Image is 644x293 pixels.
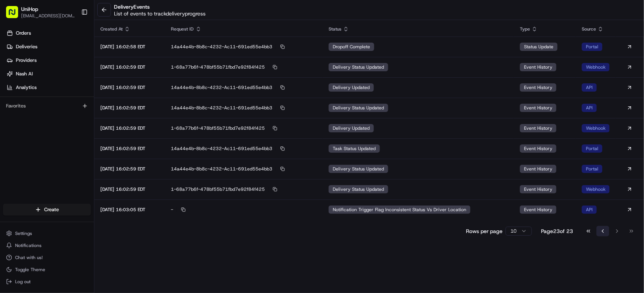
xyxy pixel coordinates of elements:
p: Rows per page [466,227,503,235]
button: Log out [3,276,91,287]
div: Status [329,26,508,32]
button: Create [3,204,91,216]
div: Portal [582,165,603,173]
div: 14a44e4b-8b8c-4232-ac11-691ed55e4bb3 [171,43,317,50]
span: API Documentation [71,109,121,117]
span: event history [524,84,552,91]
span: event history [524,105,552,111]
div: 1-68a77b6f-478bf55b71fbd7e92f84f425 [171,125,317,132]
button: Notifications [3,240,91,251]
span: delivery updated [333,84,370,91]
a: Nash AI [3,68,94,80]
div: API [582,83,597,92]
span: delivery status updated [333,166,384,172]
div: Portal [582,144,603,153]
button: UniHop[EMAIL_ADDRESS][DOMAIN_NAME] [3,3,78,21]
div: API [582,104,597,112]
div: 💻 [64,110,70,116]
span: Analytics [16,84,37,91]
div: 14a44e4b-8b8c-4232-ac11-691ed55e4bb3 [171,84,317,91]
span: delivery status updated [333,186,384,192]
a: Orders [3,27,94,39]
span: Knowledge Base [15,109,58,117]
a: Powered byPylon [53,127,91,133]
span: delivery status updated [333,105,384,111]
span: event history [524,64,552,70]
div: webhook [582,63,610,71]
p: Welcome 👋 [8,30,137,42]
span: Log out [15,279,31,285]
div: [DATE] 16:02:59 EDT [100,125,159,131]
span: Toggle Theme [15,267,45,273]
div: [DATE] 16:02:59 EDT [100,84,159,91]
span: event history [524,166,552,172]
div: Source [582,26,610,32]
span: dropoff complete [333,44,370,50]
span: Nash AI [16,71,33,77]
div: 1-68a77b6f-478bf55b71fbd7e92f84f425 [171,64,317,71]
input: Clear [20,49,124,57]
img: Nash [8,8,23,23]
a: 💻API Documentation [61,106,124,120]
div: [DATE] 16:02:59 EDT [100,146,159,152]
div: 14a44e4b-8b8c-4232-ac11-691ed55e4bb3 [171,104,317,111]
span: Create [44,206,59,213]
span: event history [524,207,552,213]
span: delivery updated [333,125,370,131]
div: Portal [582,43,603,51]
a: Providers [3,54,94,66]
button: UniHop [21,5,38,13]
span: Chat with us! [15,255,43,261]
div: 1-68a77b6f-478bf55b71fbd7e92f84f425 [171,186,317,193]
a: 📗Knowledge Base [5,106,61,120]
div: 📗 [8,110,14,116]
div: [DATE] 16:02:59 EDT [100,186,159,192]
span: Deliveries [16,43,37,50]
span: Orders [16,30,31,37]
div: [DATE] 16:02:58 EDT [100,44,159,50]
div: We're available if you need us! [26,80,95,86]
button: [EMAIL_ADDRESS][DOMAIN_NAME] [21,13,75,19]
span: Pylon [75,128,91,133]
span: notification trigger flag inconsistent status vs driver location [333,207,466,213]
div: API [582,206,597,214]
span: Notifications [15,242,41,249]
div: [DATE] 16:03:05 EDT [100,207,159,213]
img: 1736555255976-a54dd68f-1ca7-489b-9aae-adbdc363a1c4 [8,72,21,86]
div: Start new chat [26,72,124,80]
div: Request ID [171,26,317,32]
div: Page 23 of 23 [541,227,573,235]
span: event history [524,125,552,131]
button: Chat with us! [3,252,91,263]
div: Type [520,26,570,32]
div: - [171,206,317,213]
p: List of events to track delivery progress [114,10,206,17]
span: Settings [15,230,32,236]
span: event history [524,146,552,152]
div: [DATE] 16:02:59 EDT [100,105,159,111]
div: 14a44e4b-8b8c-4232-ac11-691ed55e4bb3 [171,166,317,172]
div: Favorites [3,100,91,112]
div: webhook [582,185,610,193]
div: [DATE] 16:02:59 EDT [100,64,159,70]
a: Deliveries [3,41,94,53]
div: Created At [100,26,159,32]
span: event history [524,186,552,192]
div: webhook [582,124,610,132]
button: Settings [3,228,91,239]
button: Toggle Theme [3,264,91,275]
h2: delivery Events [114,3,206,11]
span: Providers [16,57,37,64]
div: 14a44e4b-8b8c-4232-ac11-691ed55e4bb3 [171,145,317,152]
span: delivery status updated [333,64,384,70]
span: status update [524,44,553,50]
button: Start new chat [128,74,137,83]
div: [DATE] 16:02:59 EDT [100,166,159,172]
span: task status updated [333,146,376,152]
a: Analytics [3,81,94,94]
